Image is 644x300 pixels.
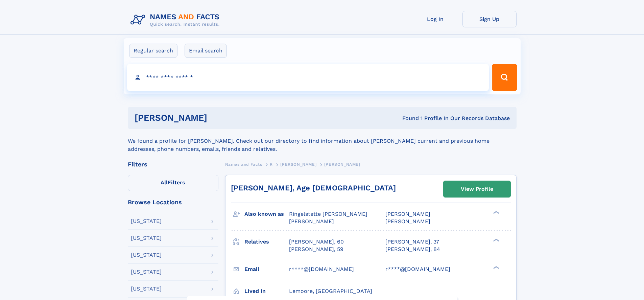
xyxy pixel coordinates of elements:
[444,181,510,197] a: View Profile
[324,162,360,167] span: [PERSON_NAME]
[128,129,517,153] div: We found a profile for [PERSON_NAME]. Check out our directory to find information about [PERSON_N...
[128,11,225,29] img: Logo Names and Facts
[244,236,289,248] h3: Relatives
[462,11,517,27] a: Sign Up
[492,210,500,215] div: ❯
[408,11,462,27] a: Log In
[128,161,218,167] div: Filters
[289,238,344,246] a: [PERSON_NAME], 60
[280,160,316,168] a: [PERSON_NAME]
[244,208,289,220] h3: Also known as
[385,238,439,246] a: [PERSON_NAME], 37
[231,184,396,192] a: [PERSON_NAME], Age [DEMOGRAPHIC_DATA]
[128,175,218,191] label: Filters
[385,218,430,225] span: [PERSON_NAME]
[244,285,289,297] h3: Lived in
[131,269,162,275] div: [US_STATE]
[128,199,218,205] div: Browse Locations
[492,64,517,91] button: Search Button
[129,44,177,58] label: Regular search
[135,114,305,122] h1: [PERSON_NAME]
[492,265,500,270] div: ❯
[131,218,162,224] div: [US_STATE]
[127,64,489,91] input: search input
[161,179,168,186] span: All
[131,286,162,292] div: [US_STATE]
[244,263,289,275] h3: Email
[305,115,510,122] div: Found 1 Profile In Our Records Database
[289,246,343,253] a: [PERSON_NAME], 59
[492,238,500,242] div: ❯
[289,288,372,294] span: Lemoore, [GEOGRAPHIC_DATA]
[385,246,440,253] a: [PERSON_NAME], 84
[289,218,334,225] span: [PERSON_NAME]
[225,160,262,168] a: Names and Facts
[185,44,227,58] label: Email search
[131,235,162,241] div: [US_STATE]
[289,211,367,217] span: Ringelstette [PERSON_NAME]
[280,162,316,167] span: [PERSON_NAME]
[461,181,493,197] div: View Profile
[270,162,273,167] span: R
[270,160,273,168] a: R
[131,252,162,258] div: [US_STATE]
[385,211,430,217] span: [PERSON_NAME]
